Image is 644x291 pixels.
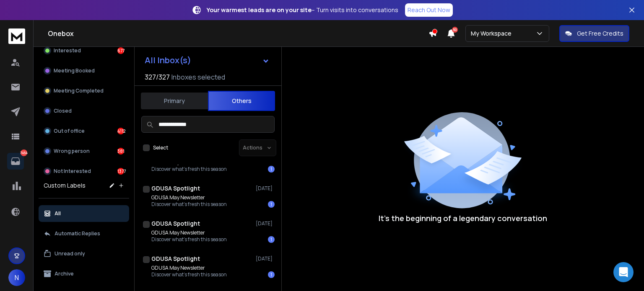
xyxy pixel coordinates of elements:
p: Interested [54,47,81,54]
button: Wrong person381 [39,143,129,160]
button: Meeting Booked [39,62,129,79]
p: Automatic Replies [55,230,100,237]
span: 327 / 327 [145,72,170,82]
p: Not Interested [54,168,91,175]
p: Discover what's fresh this season [151,166,227,173]
strong: Your warmest leads are on your site [207,6,312,14]
p: Meeting Booked [54,67,95,74]
img: logo [8,28,25,44]
p: Unread only [55,250,85,257]
h3: Custom Labels [44,181,86,190]
button: Get Free Credits [559,25,629,42]
div: 1 [268,201,275,208]
a: 7464 [7,153,24,170]
div: 1377 [117,168,124,175]
p: Discover what's fresh this season [151,271,227,278]
p: GDUSA May Newsletter [151,194,227,201]
button: All Inbox(s) [138,52,276,69]
p: Wrong person [54,148,90,155]
p: Discover what's fresh this season [151,201,227,208]
p: Meeting Completed [54,88,104,94]
button: Out of office4112 [39,123,129,139]
button: Automatic Replies [39,225,129,242]
div: Open Intercom Messenger [613,262,634,282]
p: [DATE] [256,220,275,227]
div: 677 [117,47,124,54]
a: Reach Out Now [405,3,453,17]
button: Others [208,91,275,111]
button: Unread only [39,245,129,262]
button: Not Interested1377 [39,163,129,180]
button: N [8,269,25,286]
div: 1 [268,271,275,278]
p: Get Free Credits [577,29,623,38]
p: [DATE] [256,185,275,192]
h1: GDUSA Spotlight [151,255,200,263]
p: All [55,210,61,217]
p: Out of office [54,128,85,134]
h1: GDUSA Spotlight [151,219,200,228]
h3: Inboxes selected [171,72,225,82]
p: – Turn visits into conversations [207,6,398,14]
button: Interested677 [39,42,129,59]
p: [DATE] [256,255,275,262]
p: GDUSA May Newsletter [151,265,227,271]
button: All [39,205,129,222]
p: 7464 [21,149,27,156]
button: Closed [39,103,129,119]
div: 1 [268,236,275,243]
p: Reach Out Now [408,6,450,14]
p: GDUSA May Newsletter [151,229,227,236]
p: Discover what's fresh this season [151,236,227,243]
div: 4112 [117,128,124,134]
span: 50 [452,27,458,33]
h1: GDUSA Spotlight [151,184,200,193]
div: 381 [117,148,124,155]
label: Select [153,144,168,151]
h1: Onebox [48,28,428,39]
p: My Workspace [471,29,515,38]
p: It’s the beginning of a legendary conversation [379,212,547,224]
p: Closed [54,108,72,114]
div: 1 [268,166,275,173]
button: Meeting Completed [39,82,129,99]
h1: All Inbox(s) [145,56,191,64]
button: Archive [39,265,129,282]
button: Primary [141,92,208,110]
p: Archive [55,270,74,277]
